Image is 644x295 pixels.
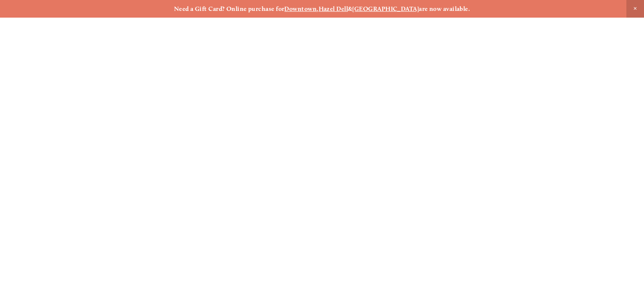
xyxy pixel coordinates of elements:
[284,5,317,13] a: Downtown
[319,5,348,13] a: Hazel Dell
[419,5,470,13] strong: are now available.
[348,5,352,13] strong: &
[174,5,285,13] strong: Need a Gift Card? Online purchase for
[317,5,318,13] strong: ,
[352,5,419,13] a: [GEOGRAPHIC_DATA]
